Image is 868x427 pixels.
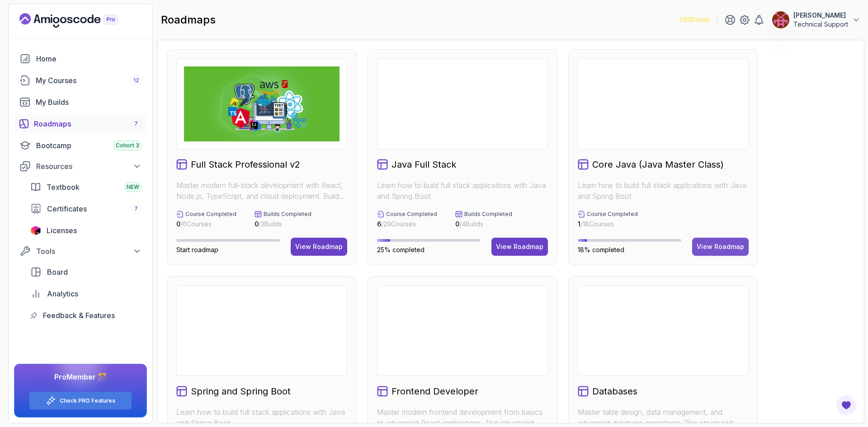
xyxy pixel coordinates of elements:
button: Check PRO Features [29,391,132,410]
span: Board [47,267,68,277]
button: Open Feedback Button [835,394,857,416]
div: Roadmaps [34,118,142,129]
h2: Spring and Spring Boot [191,385,291,398]
span: 25% completed [377,246,425,253]
div: Home [36,53,142,64]
h2: Frontend Developer [392,385,478,398]
span: Textbook [47,182,80,192]
span: 7 [134,205,138,212]
span: 0 [255,220,259,228]
span: 1 [578,220,580,228]
span: Analytics [47,288,78,299]
a: board [25,263,147,281]
h2: Databases [592,385,637,398]
p: Course Completed [587,211,638,218]
button: View Roadmap [692,238,749,256]
span: Licenses [47,225,77,236]
span: 18% completed [578,246,624,253]
a: certificates [25,200,147,218]
a: builds [14,93,147,111]
p: / 3 Builds [255,220,311,229]
a: home [14,50,147,68]
div: View Roadmap [496,242,543,251]
div: My Builds [36,97,142,108]
p: Builds Completed [464,211,512,218]
div: Tools [36,246,142,257]
span: 6 [377,220,381,228]
a: textbook [25,178,147,196]
a: feedback [25,306,147,324]
span: Certificates [47,203,87,214]
img: user profile image [772,11,789,28]
span: 0 [176,220,180,228]
p: Builds Completed [264,211,311,218]
p: Learn how to build full stack applications with Java and Spring Boot [578,180,749,202]
h2: roadmaps [161,13,216,27]
a: Landing page [19,13,139,28]
img: jetbrains icon [30,226,41,235]
p: [PERSON_NAME] [793,11,848,20]
div: Resources [36,161,142,172]
img: Full Stack Professional v2 [184,66,340,141]
span: 0 [455,220,459,228]
p: / 29 Courses [377,220,437,229]
a: courses [14,71,147,89]
p: Master modern full-stack development with React, Node.js, TypeScript, and cloud deployment. Build... [176,180,347,202]
a: bootcamp [14,136,147,155]
span: Feedback & Features [43,310,115,321]
span: Cohort 3 [116,142,139,149]
p: Technical Support [793,20,848,29]
button: user profile image[PERSON_NAME]Technical Support [772,11,861,29]
p: / 18 Courses [578,220,638,229]
a: Check PRO Features [60,397,115,404]
h2: Core Java (Java Master Class) [592,158,724,171]
a: analytics [25,285,147,303]
h2: Java Full Stack [392,158,456,171]
div: View Roadmap [295,242,343,251]
span: Start roadmap [176,246,218,253]
div: My Courses [36,75,142,86]
button: View Roadmap [491,238,548,256]
p: Course Completed [386,211,437,218]
button: Resources [14,158,147,174]
p: / 4 Builds [455,220,512,229]
span: NEW [127,183,139,191]
div: Bootcamp [36,140,142,151]
p: Course Completed [185,211,236,218]
button: View Roadmap [291,238,347,256]
h2: Full Stack Professional v2 [191,158,300,171]
a: licenses [25,221,147,239]
p: 1190 Points [679,15,710,24]
p: Learn how to build full stack applications with Java and Spring Boot [377,180,548,202]
div: View Roadmap [697,242,744,251]
p: / 6 Courses [176,220,236,229]
span: 12 [133,77,139,84]
button: Tools [14,243,147,259]
span: 7 [134,120,138,127]
a: roadmaps [14,115,147,133]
